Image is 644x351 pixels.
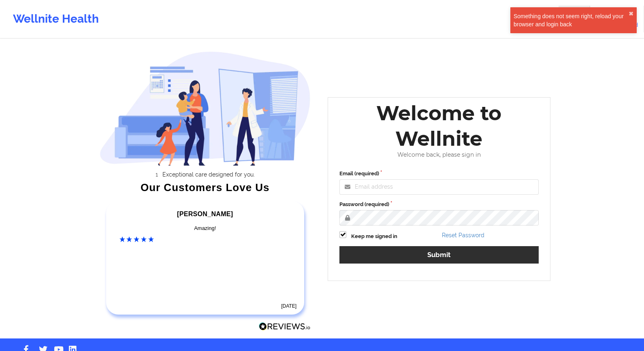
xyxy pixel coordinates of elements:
[259,322,311,333] a: Reviews.io Logo
[339,200,539,208] label: Password (required)
[334,100,544,151] div: Welcome to Wellnite
[281,303,296,309] time: [DATE]
[119,224,291,232] div: Amazing!
[514,12,629,28] div: Something does not seem right, reload your browser and login back
[177,211,233,217] span: [PERSON_NAME]
[629,11,633,17] button: close
[259,322,311,331] img: Reviews.io Logo
[100,183,311,191] div: Our Customers Love Us
[351,232,397,240] label: Keep me signed in
[100,51,311,166] img: wellnite-auth-hero_200.c722682e.png
[442,232,484,238] a: Reset Password
[334,151,544,158] div: Welcome back, please sign in
[339,170,539,178] label: Email (required)
[339,246,539,264] button: Submit
[339,179,539,195] input: Email address
[107,171,311,178] li: Exceptional care designed for you.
